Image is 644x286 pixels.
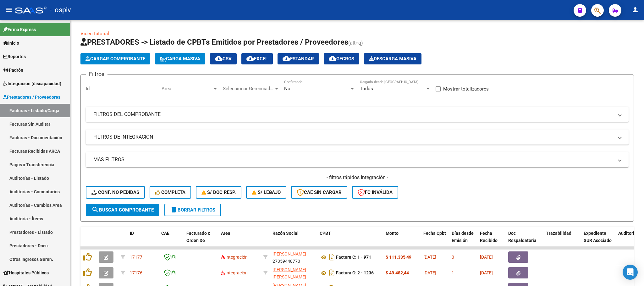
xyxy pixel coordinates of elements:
[241,53,273,64] button: EXCEL
[383,227,421,254] datatable-header-cell: Monto
[155,53,205,64] button: Carga Masiva
[581,227,616,254] datatable-header-cell: Expediente SUR Asociado
[584,231,612,243] span: Expediente SUR Asociado
[218,227,261,254] datatable-header-cell: Area
[291,186,347,199] button: CAE SIN CARGAR
[80,38,348,47] span: PRESTADORES -> Listado de CPBTs Emitidos por Prestadores / Proveedores
[170,207,215,213] span: Borrar Filtros
[352,186,398,199] button: FC Inválida
[93,111,614,118] mat-panel-title: FILTROS DEL COMPROBANTE
[85,56,145,62] span: Cargar Comprobante
[324,53,359,64] button: Gecros
[159,227,184,254] datatable-header-cell: CAE
[328,268,336,278] i: Descargar documento
[358,190,393,195] span: FC Inválida
[364,53,421,64] app-download-masive: Descarga masiva de comprobantes (adjuntos)
[480,255,493,260] span: [DATE]
[386,231,399,236] span: Monto
[452,255,454,260] span: 0
[246,186,286,199] button: S/ legajo
[91,206,99,213] mat-icon: search
[155,190,185,195] span: Completa
[86,129,629,145] mat-expansion-panel-header: FILTROS DE INTEGRACION
[618,231,637,236] span: Auditoria
[221,255,248,260] span: Integración
[283,56,314,62] span: Estandar
[221,231,230,236] span: Area
[5,6,13,14] mat-icon: menu
[86,204,159,216] button: Buscar Comprobante
[3,67,23,74] span: Padrón
[130,270,142,275] span: 17176
[278,53,319,64] button: Estandar
[329,56,354,62] span: Gecros
[452,231,474,243] span: Días desde Emisión
[164,204,221,216] button: Borrar Filtros
[421,227,449,254] datatable-header-cell: Fecha Cpbt
[246,55,254,62] mat-icon: cloud_download
[162,86,212,91] span: Area
[272,250,315,264] div: 27359448770
[86,70,107,79] h3: Filtros
[130,231,134,236] span: ID
[221,270,248,275] span: Integración
[223,86,274,91] span: Seleccionar Gerenciador
[543,227,581,254] datatable-header-cell: Trazabilidad
[272,251,306,256] span: [PERSON_NAME]
[369,56,416,62] span: Descarga Masiva
[80,53,150,64] button: Cargar Comprobante
[272,231,299,236] span: Razón Social
[184,227,218,254] datatable-header-cell: Facturado x Orden De
[452,270,454,275] span: 1
[161,231,169,236] span: CAE
[336,255,371,260] strong: Factura C: 1 - 971
[86,186,145,199] button: Conf. no pedidas
[170,206,178,213] mat-icon: delete
[93,134,614,140] mat-panel-title: FILTROS DE INTEGRACION
[336,271,374,276] strong: Factura C: 2 - 1236
[3,26,36,33] span: Firma Express
[86,152,629,167] mat-expansion-panel-header: MAS FILTROS
[130,255,142,260] span: 17177
[360,86,373,91] span: Todos
[272,266,315,279] div: 27296134541
[477,227,506,254] datatable-header-cell: Fecha Recibido
[328,252,336,262] i: Descargar documento
[386,255,411,260] strong: $ 111.335,49
[93,156,614,163] mat-panel-title: MAS FILTROS
[91,207,154,213] span: Buscar Comprobante
[443,85,489,93] span: Mostrar totalizadores
[623,265,638,280] div: Open Intercom Messenger
[449,227,477,254] datatable-header-cell: Días desde Emisión
[3,94,60,101] span: Prestadores / Proveedores
[364,53,421,64] button: Descarga Masiva
[423,270,436,275] span: [DATE]
[506,227,543,254] datatable-header-cell: Doc Respaldatoria
[423,255,436,260] span: [DATE]
[3,40,19,47] span: Inicio
[86,174,629,181] h4: - filtros rápidos Integración -
[284,86,290,91] span: No
[272,267,306,279] span: [PERSON_NAME] [PERSON_NAME]
[160,56,200,62] span: Carga Masiva
[150,186,191,199] button: Completa
[283,55,290,62] mat-icon: cloud_download
[210,53,237,64] button: CSV
[3,80,61,87] span: Integración (discapacidad)
[480,270,493,275] span: [DATE]
[317,227,383,254] datatable-header-cell: CPBT
[196,186,242,199] button: S/ Doc Resp.
[480,231,498,243] span: Fecha Recibido
[50,3,71,17] span: - ospiv
[546,231,571,236] span: Trazabilidad
[186,231,210,243] span: Facturado x Orden De
[3,269,49,276] span: Hospitales Públicos
[86,107,629,122] mat-expansion-panel-header: FILTROS DEL COMPROBANTE
[631,6,639,14] mat-icon: person
[508,231,537,243] span: Doc Respaldatoria
[386,270,409,275] strong: $ 49.482,44
[201,190,236,195] span: S/ Doc Resp.
[252,190,281,195] span: S/ legajo
[215,56,232,62] span: CSV
[320,231,331,236] span: CPBT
